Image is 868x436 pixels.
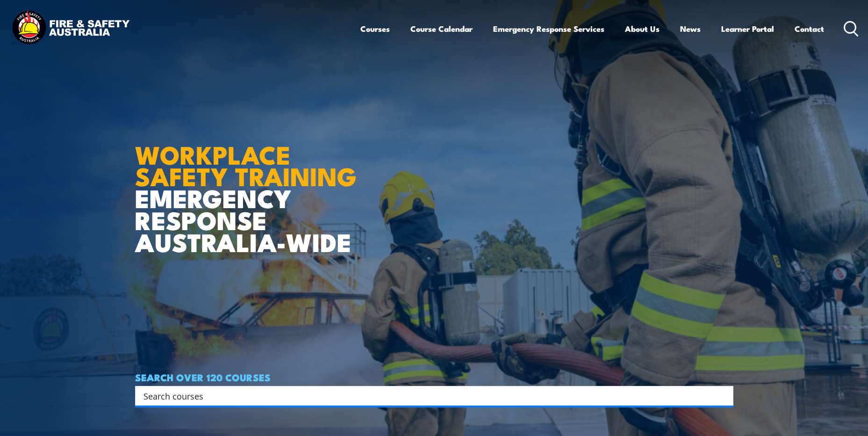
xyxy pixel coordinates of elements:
[625,16,660,41] a: About Us
[145,389,715,402] form: Search form
[410,16,473,41] a: Course Calendar
[795,16,824,41] a: Contact
[135,134,357,195] strong: WORKPLACE SAFETY TRAINING
[493,16,604,41] a: Emergency Response Services
[135,120,364,253] h1: EMERGENCY RESPONSE AUSTRALIA-WIDE
[717,389,730,402] button: Search magnifier button
[143,389,713,403] input: Search input
[360,16,390,41] a: Courses
[721,16,774,41] a: Learner Portal
[135,372,733,382] h4: SEARCH OVER 120 COURSES
[680,16,701,41] a: News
